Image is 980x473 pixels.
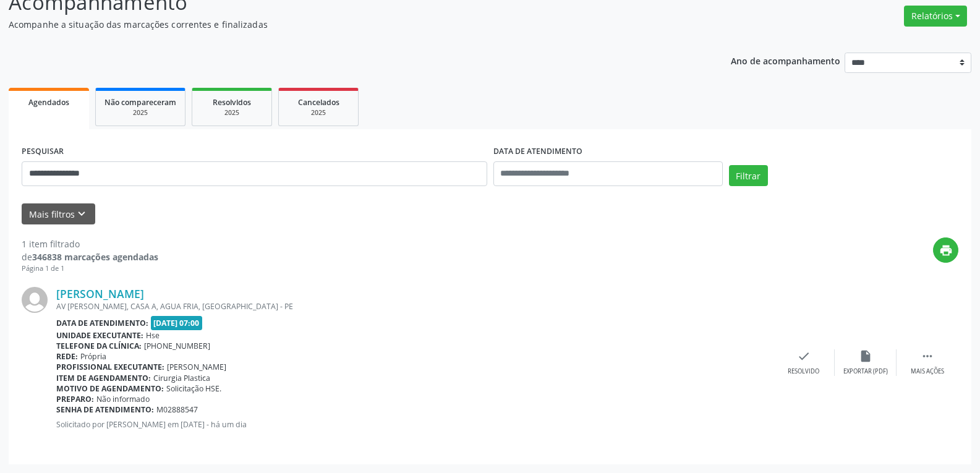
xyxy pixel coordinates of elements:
button: Relatórios [904,6,967,27]
div: 1 item filtrado [22,237,158,250]
span: Resolvidos [213,97,251,108]
div: Página 1 de 1 [22,263,158,274]
b: Senha de atendimento: [56,404,154,415]
label: PESQUISAR [22,142,64,161]
div: Exportar (PDF) [843,367,888,376]
b: Motivo de agendamento: [56,383,164,394]
span: M02888547 [156,404,198,415]
b: Profissional executante: [56,362,164,372]
label: DATA DE ATENDIMENTO [493,142,582,161]
span: Não informado [96,394,150,404]
div: 2025 [201,108,263,117]
span: Cirurgia Plastica [153,373,210,383]
i: keyboard_arrow_down [75,207,88,221]
img: img [22,287,48,313]
button: Filtrar [729,165,768,186]
strong: 346838 marcações agendadas [32,251,158,263]
span: [DATE] 07:00 [151,316,203,330]
div: 2025 [104,108,176,117]
span: Solicitação HSE. [166,383,221,394]
span: [PHONE_NUMBER] [144,341,210,351]
span: [PERSON_NAME] [167,362,226,372]
a: [PERSON_NAME] [56,287,144,300]
div: Mais ações [911,367,944,376]
button: print [933,237,958,263]
span: Hse [146,330,160,341]
b: Unidade executante: [56,330,143,341]
i: check [797,349,811,363]
b: Rede: [56,351,78,362]
div: 2025 [288,108,349,117]
span: Própria [80,351,106,362]
span: Não compareceram [104,97,176,108]
button: Mais filtroskeyboard_arrow_down [22,203,95,225]
p: Acompanhe a situação das marcações correntes e finalizadas [9,18,683,31]
i:  [921,349,934,363]
span: Agendados [28,97,69,108]
p: Ano de acompanhamento [731,53,840,68]
p: Solicitado por [PERSON_NAME] em [DATE] - há um dia [56,419,773,430]
b: Data de atendimento: [56,318,148,328]
div: Resolvido [788,367,819,376]
b: Preparo: [56,394,94,404]
i: print [939,244,953,257]
b: Telefone da clínica: [56,341,142,351]
b: Item de agendamento: [56,373,151,383]
div: de [22,250,158,263]
span: Cancelados [298,97,339,108]
div: AV [PERSON_NAME], CASA A, AGUA FRIA, [GEOGRAPHIC_DATA] - PE [56,301,773,312]
i: insert_drive_file [859,349,872,363]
